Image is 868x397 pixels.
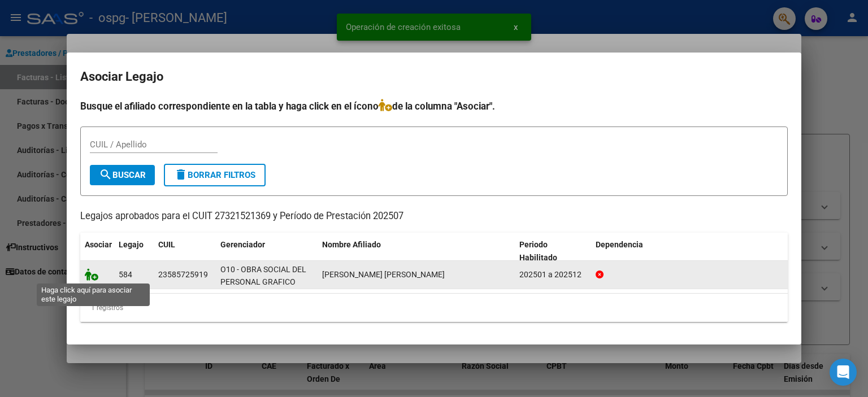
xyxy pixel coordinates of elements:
h2: Asociar Legajo [80,66,788,88]
button: Borrar Filtros [164,164,266,186]
span: O10 - OBRA SOCIAL DEL PERSONAL GRAFICO [220,265,306,287]
datatable-header-cell: Legajo [114,233,154,270]
h4: Busque el afiliado correspondiente en la tabla y haga click en el ícono de la columna "Asociar". [80,99,788,114]
span: 584 [119,270,132,279]
datatable-header-cell: Dependencia [591,233,788,270]
span: Legajo [119,240,144,249]
span: Gerenciador [220,240,265,249]
span: Buscar [99,170,146,180]
datatable-header-cell: Gerenciador [216,233,318,270]
div: 23585725919 [158,268,208,281]
p: Legajos aprobados para el CUIT 27321521369 y Período de Prestación 202507 [80,210,788,224]
span: Dependencia [596,240,643,249]
div: Open Intercom Messenger [830,359,857,386]
mat-icon: search [99,168,112,181]
datatable-header-cell: Asociar [80,233,114,270]
span: Asociar [85,240,112,249]
div: 1 registros [80,294,788,322]
span: Borrar Filtros [174,170,255,180]
span: CUIL [158,240,175,249]
span: Nombre Afiliado [322,240,381,249]
button: Buscar [90,165,155,185]
datatable-header-cell: CUIL [154,233,216,270]
datatable-header-cell: Periodo Habilitado [515,233,591,270]
span: Periodo Habilitado [519,240,557,262]
datatable-header-cell: Nombre Afiliado [318,233,515,270]
mat-icon: delete [174,168,188,181]
div: 202501 a 202512 [519,268,587,281]
span: MANSILLA MAIDANA CAMILO ALEJANDRO [322,270,445,279]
